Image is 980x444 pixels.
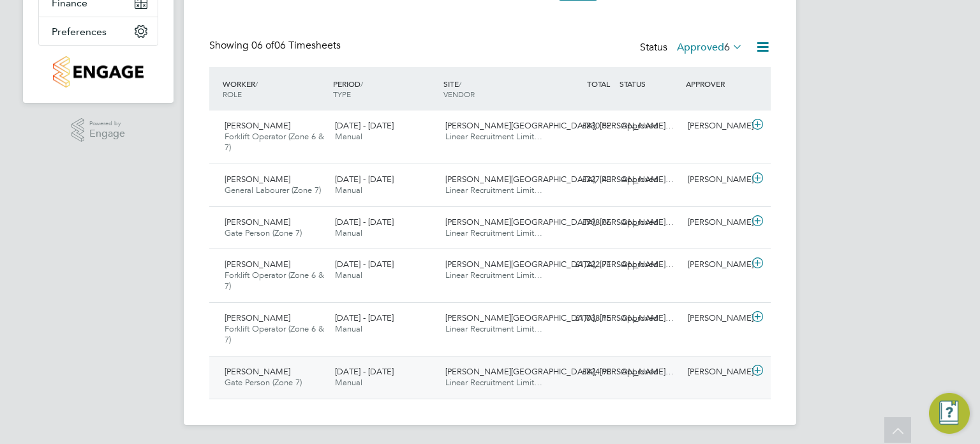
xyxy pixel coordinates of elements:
[445,185,542,195] span: Linear Recruitment Limit…
[683,72,749,95] div: APPROVER
[225,131,324,153] span: Forklift Operator (Zone 6 & 7)
[225,377,302,388] span: Gate Person (Zone 7)
[683,254,749,275] div: [PERSON_NAME]
[445,312,674,323] span: [PERSON_NAME][GEOGRAPHIC_DATA], [PERSON_NAME]…
[53,56,143,88] img: countryside-properties-logo-retina.png
[333,89,351,99] span: TYPE
[616,362,683,383] div: Approved
[335,131,362,142] span: Manual
[209,39,343,52] div: Showing
[550,254,616,275] div: £1,222.71
[251,39,274,52] span: 06 of
[445,270,542,280] span: Linear Recruitment Limit…
[225,312,290,323] span: [PERSON_NAME]
[225,217,290,227] span: [PERSON_NAME]
[52,26,107,38] span: Preferences
[445,227,542,238] span: Linear Recruitment Limit…
[335,366,394,377] span: [DATE] - [DATE]
[223,89,242,99] span: ROLE
[440,72,551,105] div: SITE
[335,174,394,185] span: [DATE] - [DATE]
[225,323,324,345] span: Forklift Operator (Zone 6 & 7)
[335,323,362,334] span: Manual
[683,212,749,233] div: [PERSON_NAME]
[445,131,542,142] span: Linear Recruitment Limit…
[929,393,970,434] button: Engage Resource Center
[445,174,674,185] span: [PERSON_NAME][GEOGRAPHIC_DATA], [PERSON_NAME]…
[335,185,362,195] span: Manual
[616,212,683,233] div: Approved
[550,308,616,329] div: £1,038.15
[251,39,341,52] span: 06 Timesheets
[445,120,674,131] span: [PERSON_NAME][GEOGRAPHIC_DATA], [PERSON_NAME]…
[683,362,749,383] div: [PERSON_NAME]
[640,39,745,57] div: Status
[330,72,440,105] div: PERIOD
[587,79,610,89] span: TOTAL
[39,17,158,45] button: Preferences
[683,116,749,137] div: [PERSON_NAME]
[550,362,616,383] div: £824.98
[445,323,542,334] span: Linear Recruitment Limit…
[335,227,362,238] span: Manual
[616,254,683,275] div: Approved
[71,118,126,142] a: Powered byEngage
[550,116,616,137] div: £830.52
[677,41,743,54] label: Approved
[225,366,290,377] span: [PERSON_NAME]
[550,169,616,190] div: £327.43
[225,185,321,195] span: General Labourer (Zone 7)
[459,79,461,89] span: /
[225,259,290,270] span: [PERSON_NAME]
[335,270,362,280] span: Manual
[335,259,394,270] span: [DATE] - [DATE]
[255,79,258,89] span: /
[38,56,158,88] a: Go to home page
[445,259,674,270] span: [PERSON_NAME][GEOGRAPHIC_DATA], [PERSON_NAME]…
[225,227,302,238] span: Gate Person (Zone 7)
[445,377,542,388] span: Linear Recruitment Limit…
[616,72,683,95] div: STATUS
[225,174,290,185] span: [PERSON_NAME]
[360,79,363,89] span: /
[225,120,290,131] span: [PERSON_NAME]
[616,169,683,190] div: Approved
[550,212,616,233] div: £998.66
[616,308,683,329] div: Approved
[335,120,394,131] span: [DATE] - [DATE]
[89,118,125,129] span: Powered by
[683,169,749,190] div: [PERSON_NAME]
[219,72,330,105] div: WORKER
[616,116,683,137] div: Approved
[225,270,324,291] span: Forklift Operator (Zone 6 & 7)
[335,217,394,227] span: [DATE] - [DATE]
[335,312,394,323] span: [DATE] - [DATE]
[335,377,362,388] span: Manual
[445,366,674,377] span: [PERSON_NAME][GEOGRAPHIC_DATA], [PERSON_NAME]…
[683,308,749,329] div: [PERSON_NAME]
[724,41,730,54] span: 6
[443,89,475,99] span: VENDOR
[89,128,125,139] span: Engage
[445,217,674,227] span: [PERSON_NAME][GEOGRAPHIC_DATA], [PERSON_NAME]…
